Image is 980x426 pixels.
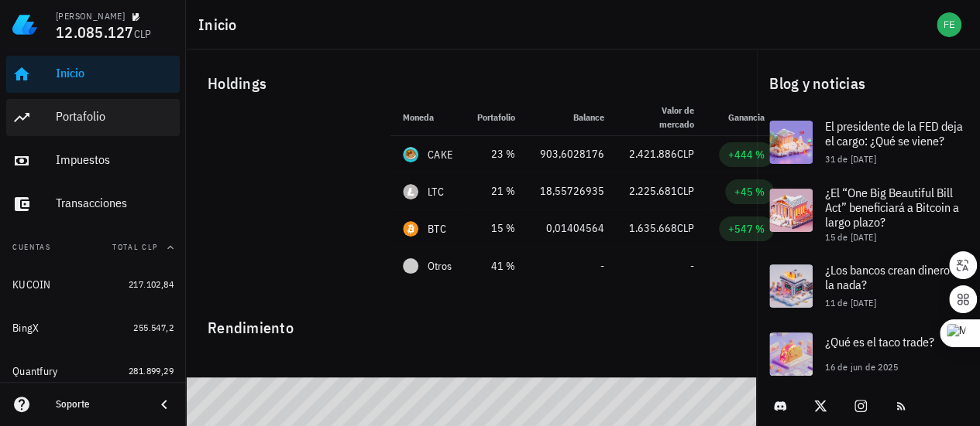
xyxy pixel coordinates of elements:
[428,221,446,237] div: BTC
[56,152,174,167] div: Impuestos
[390,99,465,136] th: Moneda
[6,309,180,346] a: BingX 255.547,2
[12,365,57,378] div: Quantfury
[6,99,180,136] a: Portafolio
[825,231,876,243] span: 15 de [DATE]
[757,108,980,176] a: El presidente de la FED deja el cargo: ¿Qué se viene? 31 de [DATE]
[617,99,707,136] th: Valor de mercado
[540,146,604,162] div: 903,6028176
[12,322,39,335] div: BingX
[403,221,418,237] div: BTC-icon
[56,22,134,43] span: 12.085.127
[403,147,418,162] div: CAKE-icon
[600,259,604,273] span: -
[129,365,174,377] span: 281.899,29
[477,258,515,274] div: 41 %
[629,147,677,161] span: 2.421.886
[825,118,963,148] span: El presidente de la FED deja el cargo: ¿Qué se viene?
[629,184,677,198] span: 2.225.681
[403,184,418,199] div: LTC-icon
[757,320,980,388] a: ¿Qué es el taco trade? 16 de jun de 2025
[133,322,174,333] span: 255.547,2
[825,297,876,308] span: 11 de [DATE]
[6,56,180,93] a: Inicio
[825,334,934,349] span: ¿Qué es el taco trade?
[428,147,452,162] div: CAKE
[195,59,748,108] div: Holdings
[6,229,180,266] button: CuentasTotal CLP
[825,361,898,373] span: 16 de jun de 2025
[477,183,515,199] div: 21 %
[677,221,694,235] span: CLP
[477,220,515,237] div: 15 %
[825,153,876,165] span: 31 de [DATE]
[728,147,765,162] div: +444 %
[428,258,452,274] span: Otros
[6,353,180,390] a: Quantfury 281.899,29
[477,146,515,162] div: 23 %
[757,252,980,320] a: ¿Los bancos crean dinero de la nada? 11 de [DATE]
[129,278,174,290] span: 217.102,84
[677,147,694,161] span: CLP
[56,196,174,210] div: Transacciones
[6,266,180,303] a: KUCOIN 217.102,84
[629,221,677,235] span: 1.635.668
[195,303,748,340] div: Rendimiento
[198,12,243,37] h1: Inicio
[757,176,980,252] a: ¿El “One Big Beautiful Bill Act” beneficiará a Bitcoin a largo plazo? 15 de [DATE]
[937,12,961,37] div: avatar
[6,142,180,179] a: Impuestos
[56,10,125,22] div: [PERSON_NAME]
[428,184,444,199] div: LTC
[734,184,765,199] div: +45 %
[825,262,965,292] span: ¿Los bancos crean dinero de la nada?
[540,220,604,237] div: 0,01404564
[12,278,51,291] div: KUCOIN
[56,109,174,124] div: Portafolio
[728,221,765,237] div: +547 %
[6,186,180,223] a: Transacciones
[825,185,959,230] span: ¿El “One Big Beautiful Bill Act” beneficiará a Bitcoin a largo plazo?
[112,242,158,252] span: Total CLP
[56,66,174,80] div: Inicio
[134,27,152,41] span: CLP
[540,183,604,199] div: 18,55726935
[56,398,143,411] div: Soporte
[728,111,774,123] span: Ganancia
[528,99,617,136] th: Balance
[677,184,694,198] span: CLP
[465,99,528,136] th: Portafolio
[757,59,980,108] div: Blog y noticias
[12,12,37,37] img: LedgiFi
[690,259,694,273] span: -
